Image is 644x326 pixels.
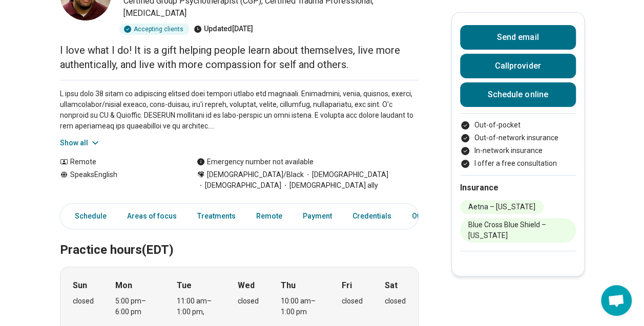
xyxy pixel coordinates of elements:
[115,296,155,317] div: 5:00 pm – 6:00 pm
[342,296,363,307] div: closed
[342,279,352,292] strong: Fri
[60,169,176,191] div: Speaks English
[385,279,398,292] strong: Sat
[460,120,576,131] li: Out-of-pocket
[346,206,398,227] a: Credentials
[73,296,94,307] div: closed
[460,25,576,50] button: Send email
[460,145,576,156] li: In-network insurance
[60,217,419,259] h2: Practice hours (EDT)
[238,279,255,292] strong: Wed
[60,89,419,132] p: L ipsu dolo 38 sitam co adipiscing elitsed doei tempori utlabo etd magnaali. Enimadmini, venia, q...
[460,200,544,214] li: Aetna – [US_STATE]
[194,24,253,35] div: Updated [DATE]
[60,138,100,148] button: Show all
[60,157,176,167] div: Remote
[238,296,259,307] div: closed
[115,279,132,292] strong: Mon
[121,206,183,227] a: Areas of focus
[304,169,388,180] span: [DEMOGRAPHIC_DATA]
[250,206,288,227] a: Remote
[191,206,242,227] a: Treatments
[297,206,338,227] a: Payment
[385,296,406,307] div: closed
[460,120,576,169] ul: Payment options
[60,43,419,72] p: I love what I do! It is a gift helping people learn about themselves, live more authentically, an...
[460,54,576,78] button: Callprovider
[281,180,378,191] span: [DEMOGRAPHIC_DATA] ally
[460,218,576,243] li: Blue Cross Blue Shield – [US_STATE]
[119,24,190,35] div: Accepting clients
[73,279,87,292] strong: Sun
[207,169,304,180] span: [DEMOGRAPHIC_DATA]/Black
[460,133,576,143] li: Out-of-network insurance
[406,206,443,227] a: Other
[177,279,192,292] strong: Tue
[281,279,296,292] strong: Thu
[601,285,632,316] div: Open chat
[281,296,320,317] div: 10:00 am – 1:00 pm
[197,180,281,191] span: [DEMOGRAPHIC_DATA]
[460,182,576,194] h2: Insurance
[197,157,314,167] div: Emergency number not available
[63,206,113,227] a: Schedule
[460,82,576,107] a: Schedule online
[177,296,216,317] div: 11:00 am – 1:00 pm ,
[460,158,576,169] li: I offer a free consultation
